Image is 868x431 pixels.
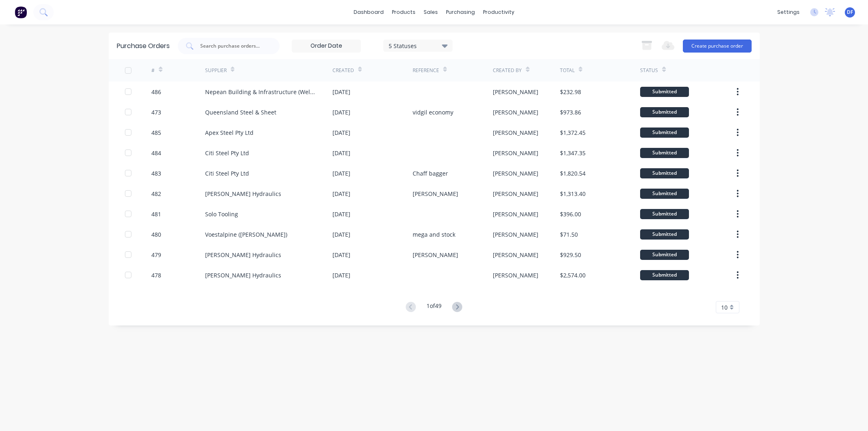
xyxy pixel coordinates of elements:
[151,230,161,239] div: 480
[683,40,752,53] button: Create purchase order
[560,189,586,198] div: $1,313.40
[560,88,581,96] div: $232.98
[493,230,538,239] div: [PERSON_NAME]
[640,270,689,280] div: Submitted
[332,108,350,117] div: [DATE]
[205,149,249,157] div: Citi Steel Pty Ltd
[332,149,350,157] div: [DATE]
[640,250,689,260] div: Submitted
[350,6,388,18] a: dashboard
[493,210,538,218] div: [PERSON_NAME]
[560,271,586,279] div: $2,574.00
[151,88,161,96] div: 486
[205,169,249,178] div: Citi Steel Pty Ltd
[479,6,518,18] div: productivity
[493,88,538,96] div: [PERSON_NAME]
[640,87,689,97] div: Submitted
[560,108,581,117] div: $973.86
[560,128,586,137] div: $1,372.45
[151,128,161,137] div: 485
[205,128,254,137] div: Apex Steel Pty Ltd
[640,107,689,117] div: Submitted
[640,189,689,199] div: Submitted
[205,210,238,218] div: Solo Tooling
[413,108,453,117] div: vidgil economy
[640,209,689,219] div: Submitted
[151,210,161,218] div: 481
[332,169,350,178] div: [DATE]
[332,230,350,239] div: [DATE]
[640,229,689,240] div: Submitted
[560,210,581,218] div: $396.00
[332,251,350,259] div: [DATE]
[847,9,853,16] span: DF
[560,67,575,74] div: Total
[151,67,155,74] div: #
[426,301,442,313] div: 1 of 49
[332,210,350,218] div: [DATE]
[151,189,161,198] div: 482
[560,169,586,178] div: $1,820.54
[413,169,448,178] div: Chaff bagger
[205,67,227,74] div: Supplier
[199,42,267,50] input: Search purchase orders...
[205,251,281,259] div: [PERSON_NAME] Hydraulics
[640,128,689,138] div: Submitted
[493,149,538,157] div: [PERSON_NAME]
[640,148,689,158] div: Submitted
[640,168,689,178] div: Submitted
[560,149,586,157] div: $1,347.35
[388,6,420,18] div: products
[493,108,538,117] div: [PERSON_NAME]
[560,251,581,259] div: $929.50
[493,251,538,259] div: [PERSON_NAME]
[332,67,354,74] div: Created
[413,189,458,198] div: [PERSON_NAME]
[151,169,161,178] div: 483
[151,251,161,259] div: 479
[205,108,276,117] div: Queensland Steel & Sheet
[413,230,455,239] div: mega and stock
[493,128,538,137] div: [PERSON_NAME]
[413,67,439,74] div: Reference
[332,189,350,198] div: [DATE]
[493,271,538,279] div: [PERSON_NAME]
[773,6,804,18] div: settings
[332,271,350,279] div: [DATE]
[389,41,447,50] div: 5 Statuses
[205,189,281,198] div: [PERSON_NAME] Hydraulics
[205,88,316,96] div: Nepean Building & Infrastructure (Weldlok Industries Pty Ltd)
[117,41,170,51] div: Purchase Orders
[292,40,361,52] input: Order Date
[442,6,479,18] div: purchasing
[413,251,458,259] div: [PERSON_NAME]
[493,67,522,74] div: Created By
[205,271,281,279] div: [PERSON_NAME] Hydraulics
[332,128,350,137] div: [DATE]
[721,303,728,312] span: 10
[15,6,27,18] img: Factory
[151,149,161,157] div: 484
[332,88,350,96] div: [DATE]
[493,169,538,178] div: [PERSON_NAME]
[640,67,658,74] div: Status
[151,271,161,279] div: 478
[151,108,161,117] div: 473
[420,6,442,18] div: sales
[205,230,287,239] div: Voestalpine ([PERSON_NAME])
[560,230,578,239] div: $71.50
[493,189,538,198] div: [PERSON_NAME]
